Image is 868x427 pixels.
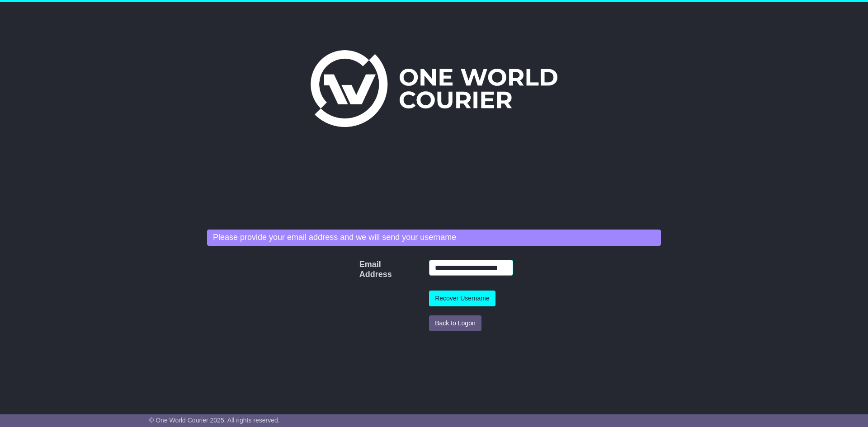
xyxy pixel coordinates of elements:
button: Back to Logon [429,315,481,331]
div: Please provide your email address and we will send your username [207,230,661,246]
button: Recover Username [429,291,495,306]
label: Email Address [355,260,371,279]
span: © One World Courier 2025. All rights reserved. [149,417,280,424]
img: One World [311,50,557,127]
